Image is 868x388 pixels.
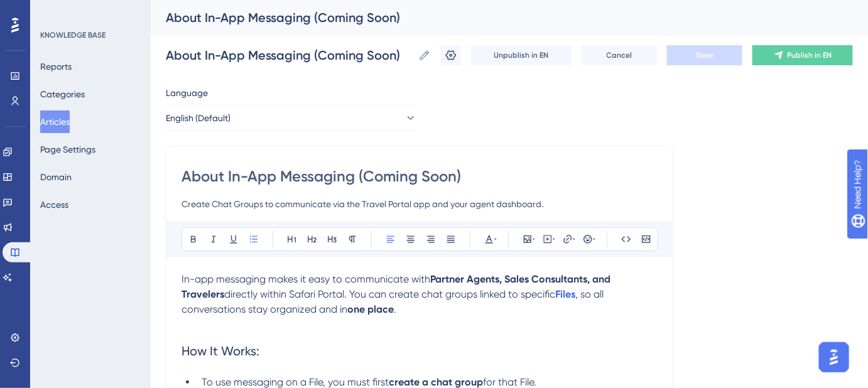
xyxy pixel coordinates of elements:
button: Save [667,45,742,65]
button: Page Settings [40,138,95,161]
button: English (Default) [166,105,417,131]
button: Access [40,193,68,216]
span: English (Default) [166,110,231,126]
span: In-app messaging makes it easy to communicate with [182,273,430,285]
input: Article Title [182,166,658,186]
strong: create a chat group [389,376,483,388]
span: Cancel [607,50,632,60]
div: About In-App Messaging (Coming Soon) [166,9,822,26]
span: To use messaging on a File, you must first [202,376,389,388]
input: Article Description [182,197,658,212]
button: Cancel [582,45,657,65]
div: KNOWLEDGE BASE [40,30,106,40]
button: Reports [40,55,72,78]
a: Files [555,288,575,300]
button: Articles [40,110,70,133]
span: How It Works: [182,343,259,358]
span: . [394,303,396,315]
span: for that File. [483,376,536,388]
span: Save [696,50,713,60]
span: directly within Safari Portal. You can create chat groups linked to specific [224,288,555,300]
span: Need Help? [30,3,79,18]
span: Publish in EN [788,50,832,60]
iframe: UserGuiding AI Assistant Launcher [815,338,853,376]
input: Article Name [166,46,413,64]
button: Categories [40,83,85,105]
span: Unpublish in EN [494,50,549,60]
strong: one place [347,303,394,315]
button: Domain [40,166,72,188]
button: Unpublish in EN [471,45,572,65]
span: Language [166,85,208,100]
button: Publish in EN [752,45,853,65]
